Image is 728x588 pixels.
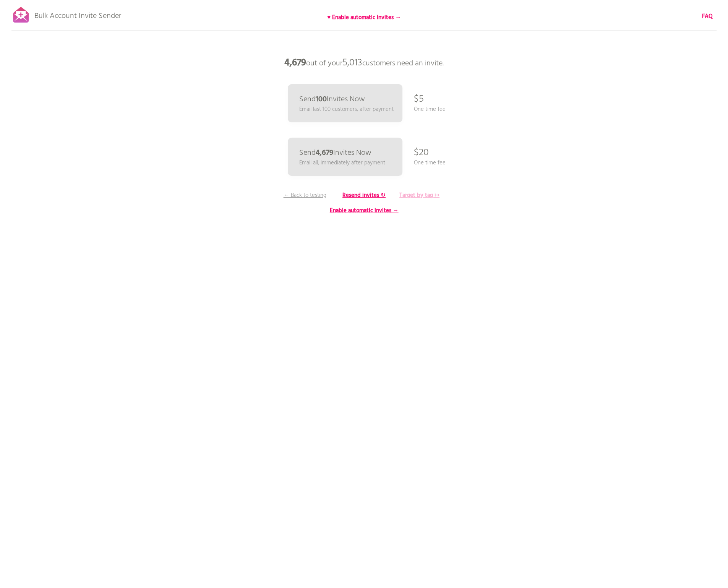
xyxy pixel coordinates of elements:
[288,84,402,122] a: Send100Invites Now Email last 100 customers, after payment
[250,52,479,75] p: out of your customers need an invite.
[414,105,446,114] p: One time fee
[327,13,401,22] b: ♥ Enable automatic invites →
[414,141,429,164] p: $20
[702,12,713,21] a: FAQ
[399,191,439,200] b: Target by tag ↦
[284,55,306,71] b: 4,679
[316,93,327,106] b: 100
[342,55,362,71] span: 5,013
[288,138,402,176] a: Send4,679Invites Now Email all, immediately after payment
[414,159,446,167] p: One time fee
[330,206,399,215] b: Enable automatic invites →
[299,96,365,103] p: Send Invites Now
[299,159,385,167] p: Email all, immediately after payment
[299,105,394,114] p: Email last 100 customers, after payment
[34,5,121,24] p: Bulk Account Invite Sender
[276,191,334,200] p: ← Back to testing
[316,147,333,159] b: 4,679
[342,191,386,200] b: Resend invites ↻
[299,149,371,157] p: Send Invites Now
[414,88,424,111] p: $5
